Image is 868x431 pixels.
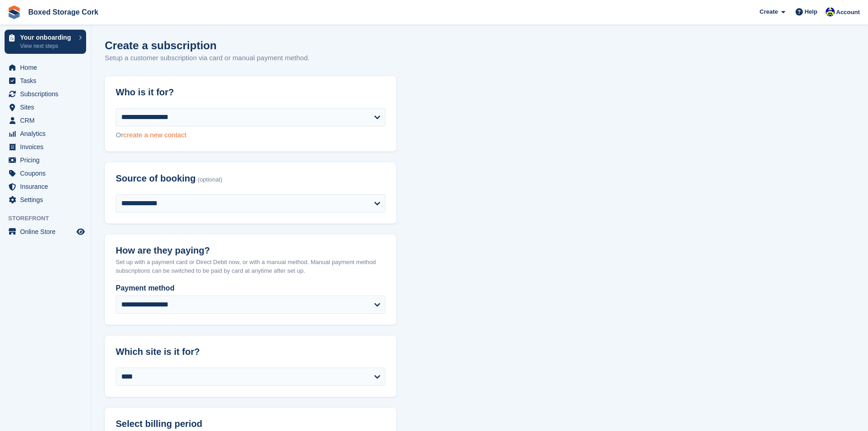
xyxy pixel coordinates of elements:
[5,140,86,153] a: menu
[116,130,385,140] div: Or
[116,347,385,357] h2: Which site is it for?
[5,167,86,180] a: menu
[8,214,91,223] span: Storefront
[20,101,75,114] span: Sites
[5,225,86,238] a: menu
[760,7,778,16] span: Create
[836,8,860,17] span: Account
[20,88,75,100] span: Subscriptions
[805,7,817,16] span: Help
[25,5,102,20] a: Boxed Storage Cork
[116,283,385,294] label: Payment method
[20,34,74,41] p: Your onboarding
[20,74,75,87] span: Tasks
[20,127,75,140] span: Analytics
[123,131,186,139] a: create a new contact
[105,39,216,52] h1: Create a subscription
[5,88,86,100] a: menu
[5,154,86,166] a: menu
[116,245,385,256] h2: How are they paying?
[5,30,86,54] a: Your onboarding View next steps
[20,140,75,153] span: Invoices
[116,87,385,98] h2: Who is it for?
[20,193,75,206] span: Settings
[116,173,196,184] span: Source of booking
[5,61,86,74] a: menu
[5,180,86,193] a: menu
[5,127,86,140] a: menu
[20,154,75,166] span: Pricing
[105,53,309,63] p: Setup a customer subscription via card or manual payment method.
[198,177,222,183] span: (optional)
[20,114,75,127] span: CRM
[826,7,835,16] img: Vincent
[5,74,86,87] a: menu
[5,193,86,206] a: menu
[5,114,86,127] a: menu
[5,101,86,114] a: menu
[116,419,385,429] h2: Select billing period
[7,5,21,19] img: stora-icon-8386f47178a22dfd0bd8f6a31ec36ba5ce8667c1dd55bd0f319d3a0aa187defe.svg
[20,61,75,74] span: Home
[20,167,75,180] span: Coupons
[20,180,75,193] span: Insurance
[75,226,86,237] a: Preview store
[20,42,74,50] p: View next steps
[20,225,75,238] span: Online Store
[116,258,385,275] p: Set up with a payment card or Direct Debit now, or with a manual method. Manual payment method su...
